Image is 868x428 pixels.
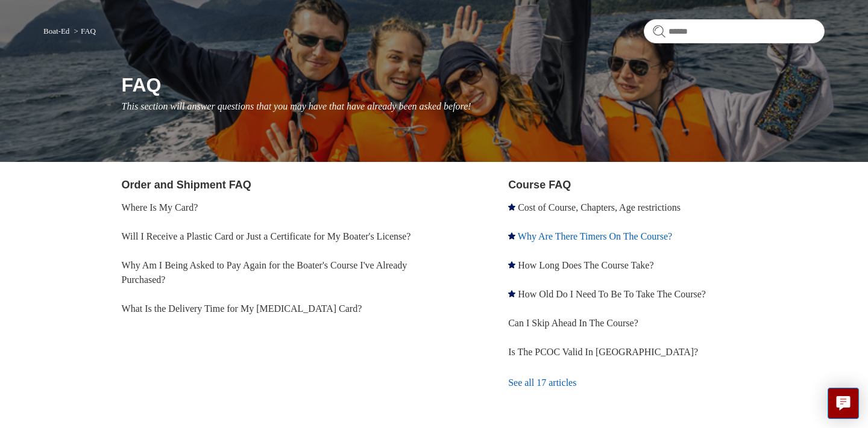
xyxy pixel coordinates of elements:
[508,179,571,191] a: Course FAQ
[122,179,251,191] a: Order and Shipment FAQ
[508,203,515,211] svg: Promoted article
[43,26,72,36] li: Boat-Ed
[828,388,859,419] button: Live chat
[122,231,411,241] a: Will I Receive a Plastic Card or Just a Certificate for My Boater's License?
[508,261,515,268] svg: Promoted article
[122,202,198,212] a: Where Is My Card?
[122,260,407,285] a: Why Am I Being Asked to Pay Again for the Boater's Course I've Already Purchased?
[122,70,825,99] h1: FAQ
[72,26,96,36] li: FAQ
[508,290,515,297] svg: Promoted article
[518,289,706,299] a: How Old Do I Need To Be To Take The Course?
[508,347,698,357] a: Is The PCOC Valid In [GEOGRAPHIC_DATA]?
[518,202,681,212] a: Cost of Course, Chapters, Age restrictions
[122,99,825,114] p: This section will answer questions that you may have that have already been asked before!
[508,367,825,399] a: See all 17 articles
[644,19,825,43] input: Search
[508,318,638,328] a: Can I Skip Ahead In The Course?
[122,303,362,314] a: What Is the Delivery Time for My [MEDICAL_DATA] Card?
[43,26,69,36] a: Boat-Ed
[518,231,672,241] a: Why Are There Timers On The Course?
[518,260,653,270] a: How Long Does The Course Take?
[508,232,515,240] svg: Promoted article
